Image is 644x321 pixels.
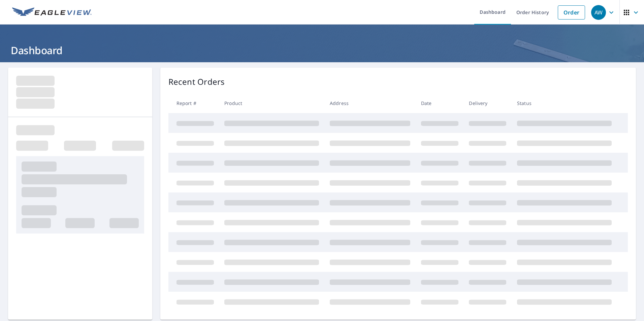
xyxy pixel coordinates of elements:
h1: Dashboard [8,43,636,57]
th: Status [512,93,617,113]
p: Recent Orders [168,76,225,88]
a: Order [558,5,585,20]
div: AW [591,5,606,20]
th: Delivery [463,93,512,113]
th: Address [324,93,416,113]
th: Report # [168,93,219,113]
th: Product [219,93,324,113]
img: EV Logo [12,7,92,17]
th: Date [416,93,464,113]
